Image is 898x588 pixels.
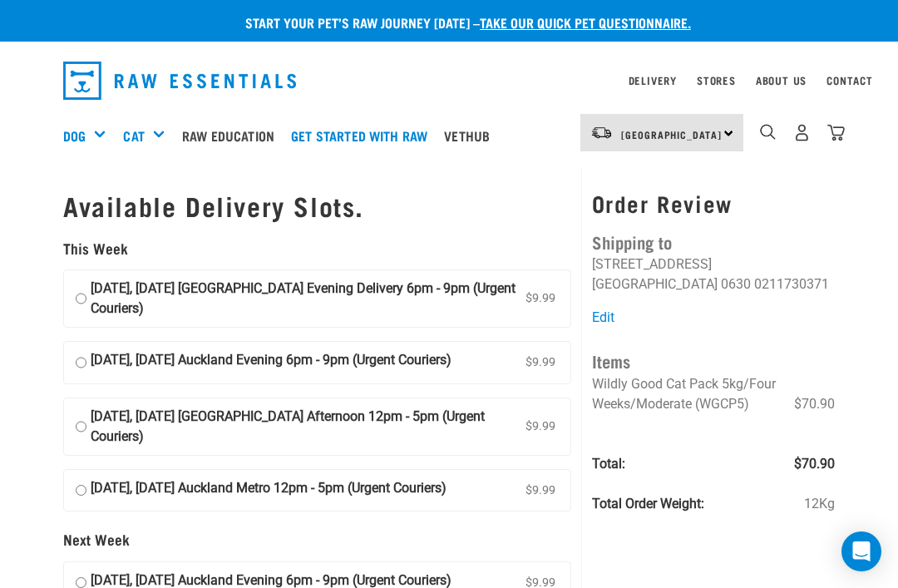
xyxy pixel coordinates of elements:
[826,77,873,83] a: Contact
[592,276,751,292] li: [GEOGRAPHIC_DATA] 0630
[63,126,86,146] a: Dog
[592,309,614,325] a: Edit
[629,77,677,83] a: Delivery
[63,62,296,100] img: Raw Essentials Logo
[793,124,811,141] img: user.png
[178,102,287,169] a: Raw Education
[76,478,86,503] input: [DATE], [DATE] Auckland Metro 12pm - 5pm (Urgent Couriers) $9.99
[592,496,704,511] strong: Total Order Weight:
[794,454,835,474] span: $70.90
[63,240,571,257] h5: This Week
[63,531,571,548] h5: Next Week
[91,350,451,375] strong: [DATE], [DATE] Auckland Evening 6pm - 9pm (Urgent Couriers)
[91,407,522,447] strong: [DATE], [DATE] [GEOGRAPHIC_DATA] Afternoon 12pm - 5pm (Urgent Couriers)
[592,190,835,216] h3: Order Review
[522,414,559,439] span: $9.99
[760,124,776,140] img: home-icon-1@2x.png
[621,131,722,137] span: [GEOGRAPHIC_DATA]
[827,124,845,141] img: home-icon@2x.png
[522,286,559,311] span: $9.99
[592,376,776,412] span: Wildly Good Cat Pack 5kg/Four Weeks/Moderate (WGCP5)
[76,407,86,447] input: [DATE], [DATE] [GEOGRAPHIC_DATA] Afternoon 12pm - 5pm (Urgent Couriers) $9.99
[76,279,86,319] input: [DATE], [DATE] [GEOGRAPHIC_DATA] Evening Delivery 6pm - 9pm (Urgent Couriers) $9.99
[91,279,522,319] strong: [DATE], [DATE] [GEOGRAPHIC_DATA] Evening Delivery 6pm - 9pm (Urgent Couriers)
[76,350,86,375] input: [DATE], [DATE] Auckland Evening 6pm - 9pm (Urgent Couriers) $9.99
[592,456,625,472] strong: Total:
[287,102,440,169] a: Get started with Raw
[804,494,835,514] span: 12Kg
[590,126,613,141] img: van-moving.png
[522,350,559,375] span: $9.99
[592,256,712,272] li: [STREET_ADDRESS]
[592,348,835,373] h4: Items
[522,478,559,503] span: $9.99
[592,229,835,254] h4: Shipping to
[480,18,691,26] a: take our quick pet questionnaire.
[440,102,502,169] a: Vethub
[91,478,447,503] strong: [DATE], [DATE] Auckland Metro 12pm - 5pm (Urgent Couriers)
[756,77,807,83] a: About Us
[754,276,829,292] li: 0211730371
[63,190,571,220] h1: Available Delivery Slots.
[841,531,881,571] div: Open Intercom Messenger
[50,55,848,106] nav: dropdown navigation
[794,394,835,414] span: $70.90
[697,77,736,83] a: Stores
[123,126,144,146] a: Cat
